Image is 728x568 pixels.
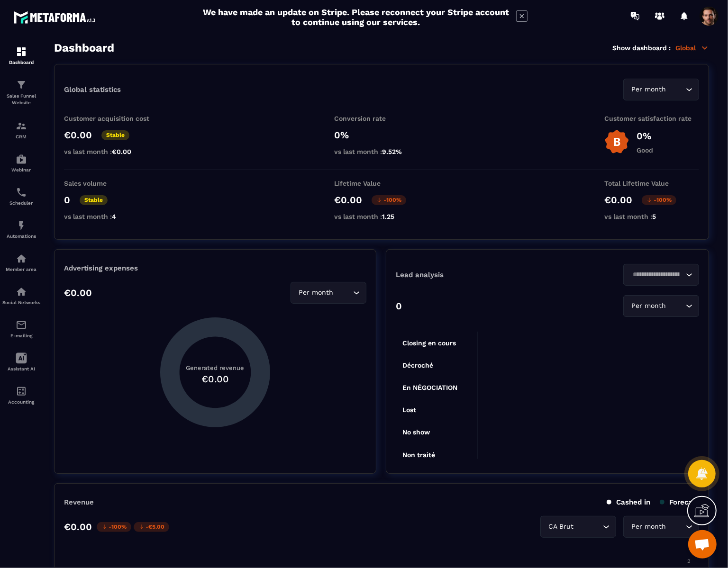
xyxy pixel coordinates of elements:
[604,129,629,154] img: b-badge-o.b3b20ee6.svg
[2,213,40,246] a: automationsautomationsAutomations
[16,120,27,132] img: formation
[2,345,40,379] a: Assistant AI
[2,333,40,338] p: E-mailing
[334,213,429,220] p: vs last month :
[13,9,99,26] img: logo
[623,295,699,317] div: Search for option
[297,288,336,298] span: Per month
[402,406,416,414] tspan: Lost
[2,234,40,239] p: Automations
[64,129,92,141] p: €0.00
[402,451,435,459] tspan: Non traité
[334,148,429,155] p: vs last month :
[2,279,40,312] a: social-networksocial-networkSocial Networks
[402,361,433,369] tspan: Décroché
[16,319,27,331] img: email
[607,498,650,506] p: Cashed in
[2,146,40,180] a: automationsautomationsWebinar
[604,213,699,220] p: vs last month :
[2,113,40,146] a: formationformationCRM
[2,39,40,72] a: formationformationDashboard
[402,428,430,436] tspan: No show
[2,267,40,272] p: Member area
[372,195,406,205] p: -100%
[642,195,676,205] p: -100%
[2,93,40,106] p: Sales Funnel Website
[2,399,40,405] p: Accounting
[336,288,351,298] input: Search for option
[2,200,40,206] p: Scheduler
[64,194,70,206] p: 0
[16,79,27,90] img: formation
[2,300,40,305] p: Social Networks
[16,153,27,165] img: automations
[64,148,159,155] p: vs last month :
[112,148,131,155] span: €0.00
[64,521,92,532] p: €0.00
[402,384,457,391] tspan: En NÉGOCIATION
[2,246,40,279] a: automationsautomationsMember area
[2,312,40,345] a: emailemailE-mailing
[80,195,108,205] p: Stable
[134,522,169,532] p: -€5.00
[101,130,129,140] p: Stable
[334,115,429,122] p: Conversion rate
[675,44,709,52] p: Global
[64,85,121,94] p: Global statistics
[623,516,699,538] div: Search for option
[629,84,668,95] span: Per month
[2,72,40,113] a: formationformationSales Funnel Website
[200,7,511,27] h2: We have made an update on Stripe. Please reconnect your Stripe account to continue using our serv...
[382,148,402,155] span: 9.52%
[660,498,699,506] p: Forecast
[291,282,366,304] div: Search for option
[64,213,159,220] p: vs last month :
[64,264,366,272] p: Advertising expenses
[16,220,27,231] img: automations
[540,516,616,538] div: Search for option
[687,559,690,565] tspan: 2
[334,194,362,206] p: €0.00
[64,498,94,506] p: Revenue
[612,44,671,52] p: Show dashboard :
[668,522,683,532] input: Search for option
[334,180,429,187] p: Lifetime Value
[623,79,699,100] div: Search for option
[629,270,683,280] input: Search for option
[64,287,92,298] p: €0.00
[637,130,653,142] p: 0%
[2,379,40,412] a: accountantaccountantAccounting
[629,522,668,532] span: Per month
[604,194,632,206] p: €0.00
[54,41,114,54] h3: Dashboard
[402,339,456,347] tspan: Closing en cours
[576,522,601,532] input: Search for option
[2,60,40,65] p: Dashboard
[688,530,717,559] div: Open chat
[652,213,656,220] span: 5
[668,301,683,311] input: Search for option
[668,84,683,95] input: Search for option
[604,115,699,122] p: Customer satisfaction rate
[334,129,429,141] p: 0%
[16,253,27,264] img: automations
[623,264,699,286] div: Search for option
[629,301,668,311] span: Per month
[16,187,27,198] img: scheduler
[382,213,394,220] span: 1.25
[112,213,116,220] span: 4
[2,167,40,172] p: Webinar
[396,270,547,279] p: Lead analysis
[396,300,402,312] p: 0
[2,134,40,139] p: CRM
[16,386,27,397] img: accountant
[2,366,40,371] p: Assistant AI
[97,522,131,532] p: -100%
[637,146,653,154] p: Good
[546,522,576,532] span: CA Brut
[64,180,159,187] p: Sales volume
[16,46,27,57] img: formation
[64,115,159,122] p: Customer acquisition cost
[2,180,40,213] a: schedulerschedulerScheduler
[16,286,27,298] img: social-network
